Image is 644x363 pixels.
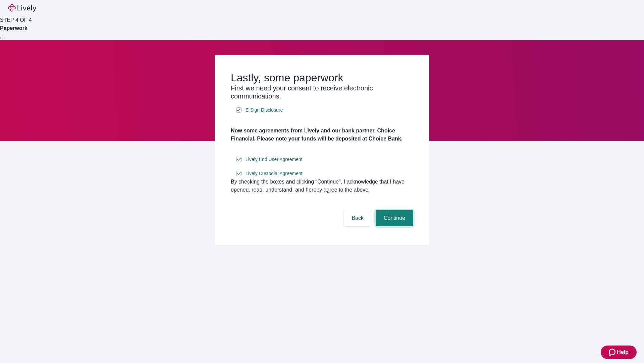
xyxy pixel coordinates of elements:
h4: Now some agreements from Lively and our bank partner, Choice Financial. Please note your funds wi... [231,127,413,143]
button: Continue [376,210,413,226]
h2: Lastly, some paperwork [231,71,413,84]
a: e-sign disclosure document [244,155,304,164]
div: By checking the boxes and clicking “Continue", I acknowledge that I have opened, read, understand... [231,178,413,194]
button: Zendesk support iconHelp [601,346,637,359]
a: e-sign disclosure document [244,106,284,114]
span: Lively Custodial Agreement [246,170,303,177]
svg: Zendesk support icon [609,348,617,356]
h3: First we need your consent to receive electronic communications. [231,84,413,100]
span: E-Sign Disclosure [246,107,283,114]
img: Lively [8,4,36,12]
button: Back [343,210,372,226]
span: Help [617,348,629,356]
a: e-sign disclosure document [244,169,304,178]
span: Lively End User Agreement [246,156,303,163]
